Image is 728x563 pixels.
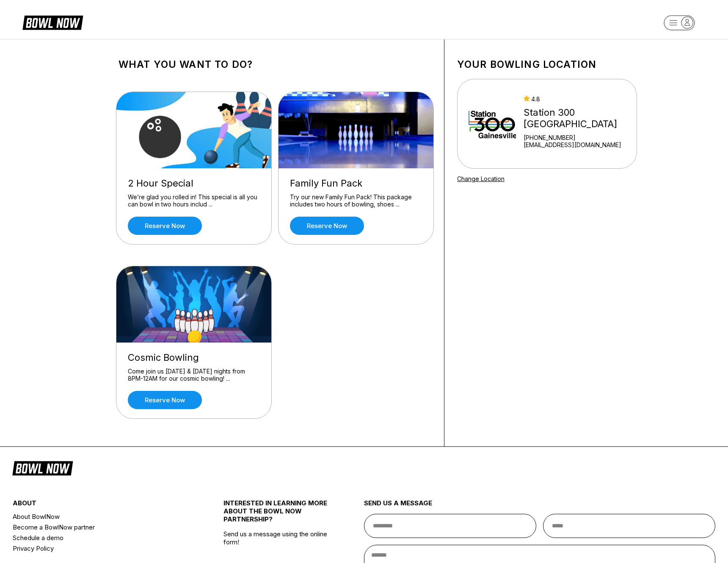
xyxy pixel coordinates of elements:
[524,107,633,130] div: Station 300 [GEOGRAPHIC_DATA]
[13,499,188,511] div: about
[128,193,260,208] div: We’re glad you rolled in! This special is all you can bowl in two hours includ ...
[128,368,260,382] div: Come join us [DATE] & [DATE] nights from 8PM-12AM for our cosmic bowling! ...
[469,92,516,156] img: Station 300 Gainesville
[364,499,715,514] div: send us a message
[13,522,188,532] a: Become a BowlNow partner
[524,134,633,141] div: [PHONE_NUMBER]
[13,543,188,554] a: Privacy Policy
[13,532,188,543] a: Schedule a demo
[457,175,505,182] a: Change Location
[524,95,633,103] div: 4.8
[128,352,260,363] div: Cosmic Bowling
[457,59,637,70] h1: Your bowling location
[128,178,260,189] div: 2 Hour Special
[279,92,434,168] img: Family Fun Pack
[223,499,329,530] div: INTERESTED IN LEARNING MORE ABOUT THE BOWL NOW PARTNERSHIP?
[290,193,422,208] div: Try our new Family Fun Pack! This package includes two hours of bowling, shoes ...
[13,511,188,522] a: About BowlNow
[119,59,431,70] h1: What you want to do?
[116,92,272,168] img: 2 Hour Special
[128,391,202,409] a: Reserve now
[290,178,422,189] div: Family Fun Pack
[524,141,633,148] a: [EMAIL_ADDRESS][DOMAIN_NAME]
[128,217,202,235] a: Reserve now
[290,217,364,235] a: Reserve now
[116,266,272,343] img: Cosmic Bowling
